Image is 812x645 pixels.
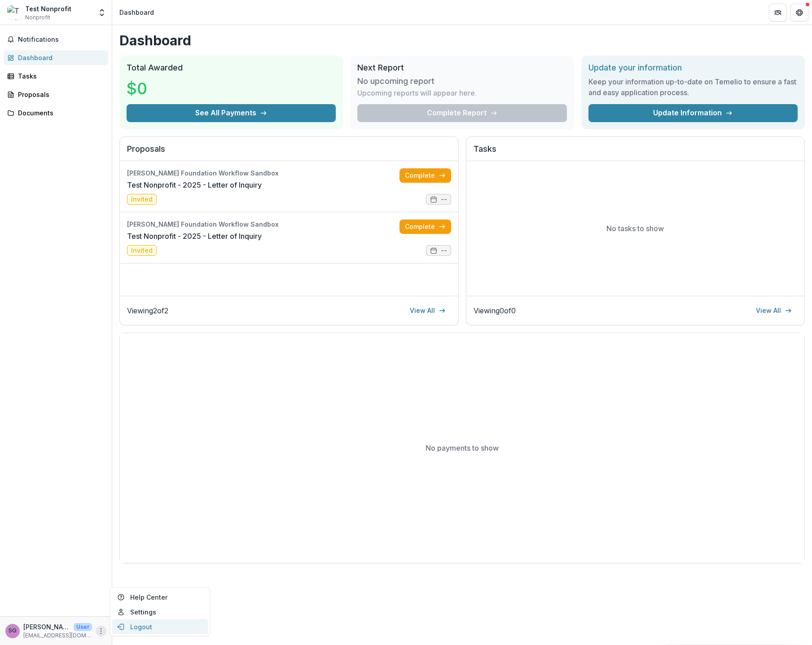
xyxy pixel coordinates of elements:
a: Update Information [588,104,798,122]
span: Notifications [18,36,105,44]
p: [EMAIL_ADDRESS][DOMAIN_NAME] [23,632,92,640]
div: Proposals [18,90,101,99]
div: Tasks [18,71,101,81]
button: Open entity switcher [96,4,108,22]
button: Partners [769,4,787,22]
button: Notifications [4,32,108,47]
h3: No upcoming report [357,76,435,86]
h3: $0 [127,76,194,101]
a: Tasks [4,69,108,83]
nav: breadcrumb [116,6,158,19]
p: No tasks to show [606,223,664,234]
p: User [74,623,92,631]
img: Test Nonprofit [7,5,22,20]
div: Test Nonprofit [25,4,71,13]
button: More [96,626,106,636]
button: Get Help [790,4,808,22]
a: Dashboard [4,50,108,65]
a: View All [751,303,797,318]
div: Dashboard [18,53,101,62]
h2: Total Awarded [127,63,336,73]
h2: Proposals [127,144,451,161]
div: Dashboard [119,8,154,17]
h2: Update your information [588,63,798,73]
a: Proposals [4,87,108,102]
a: Documents [4,105,108,120]
a: View All [404,303,451,318]
h3: Keep your information up-to-date on Temelio to ensure a fast and easy application process. [588,76,798,98]
div: Documents [18,108,101,118]
button: See All Payments [127,104,336,122]
a: Complete [399,219,451,234]
p: [PERSON_NAME] [23,622,70,632]
a: Complete [399,168,451,183]
div: No payments to show [120,333,804,563]
div: Shae Griffith [9,628,17,634]
a: Test Nonprofit - 2025 - Letter of Inquiry [127,231,262,241]
span: Nonprofit [25,13,50,22]
h2: Next Report [357,63,566,73]
h2: Tasks [474,144,798,161]
h1: Dashboard [119,32,805,48]
p: Viewing 2 of 2 [127,305,168,316]
a: Test Nonprofit - 2025 - Letter of Inquiry [127,180,262,190]
p: Viewing 0 of 0 [474,305,516,316]
p: Upcoming reports will appear here. [357,88,477,98]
